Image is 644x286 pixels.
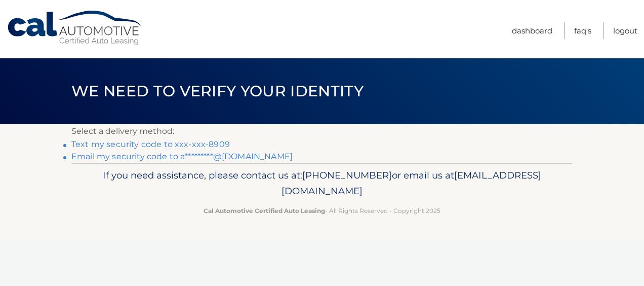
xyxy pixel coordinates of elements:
[71,152,293,161] a: Email my security code to a*********@[DOMAIN_NAME]
[78,167,566,200] p: If you need assistance, please contact us at: or email us at
[574,22,591,39] a: FAQ's
[512,22,552,39] a: Dashboard
[7,10,143,46] a: Cal Automotive
[302,169,392,181] span: [PHONE_NUMBER]
[71,82,364,100] span: We need to verify your identity
[71,139,230,149] a: Text my security code to xxx-xxx-8909
[71,124,573,138] p: Select a delivery method:
[204,207,325,214] strong: Cal Automotive Certified Auto Leasing
[78,205,566,216] p: - All Rights Reserved - Copyright 2025
[613,22,637,39] a: Logout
